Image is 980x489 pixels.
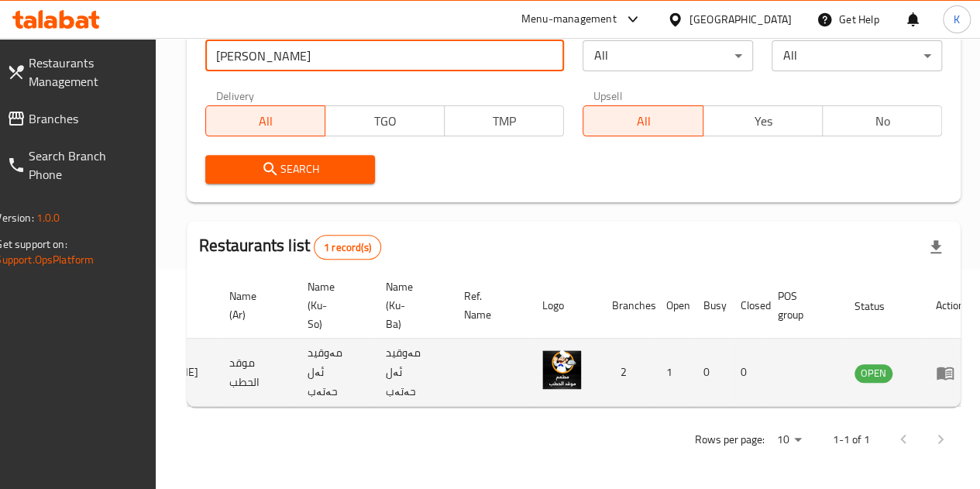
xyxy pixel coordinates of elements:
[854,364,892,383] div: OPEN
[600,339,654,407] td: 2
[451,110,558,133] span: TMP
[542,350,581,389] img: Mawqid Al Hatab
[832,430,869,449] p: 1-1 of 1
[36,208,60,228] span: 1.0.0
[703,105,823,136] button: Yes
[691,273,728,339] th: Busy
[728,339,765,407] td: 0
[295,339,373,407] td: مەوقید ئەل حەتەب
[205,40,565,71] input: Search for restaurant name or ID..
[954,11,960,28] span: K
[778,287,824,324] span: POS group
[35,273,977,407] table: enhanced table
[654,339,691,407] td: 1
[218,160,363,179] span: Search
[314,235,381,260] div: Total records count
[373,339,452,407] td: مەوقید ئەل حەتەب
[464,287,511,324] span: Ref. Name
[332,110,438,133] span: TGO
[583,105,703,136] button: All
[854,364,892,382] span: OPEN
[315,240,380,255] span: 1 record(s)
[205,155,376,184] button: Search
[822,105,942,136] button: No
[689,11,792,28] div: [GEOGRAPHIC_DATA]
[229,287,277,324] span: Name (Ar)
[854,297,905,315] span: Status
[325,105,445,136] button: TGO
[770,429,807,452] div: Rows per page:
[728,273,765,339] th: Closed
[386,277,433,333] span: Name (Ku-Ba)
[530,273,600,339] th: Logo
[600,273,654,339] th: Branches
[710,110,817,133] span: Yes
[691,339,728,407] td: 0
[829,110,936,133] span: No
[923,273,977,339] th: Action
[29,146,139,184] span: Search Branch Phone
[654,273,691,339] th: Open
[199,234,381,260] h2: Restaurants list
[216,90,255,101] label: Delivery
[917,229,954,266] div: Export file
[217,339,295,407] td: موقد الحطب
[205,105,325,136] button: All
[444,105,564,136] button: TMP
[694,430,764,449] p: Rows per page:
[772,40,942,71] div: All
[590,110,696,133] span: All
[308,277,355,333] span: Name (Ku-So)
[212,110,319,133] span: All
[583,40,753,71] div: All
[29,109,139,128] span: Branches
[521,10,617,29] div: Menu-management
[29,53,139,91] span: Restaurants Management
[593,90,622,101] label: Upsell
